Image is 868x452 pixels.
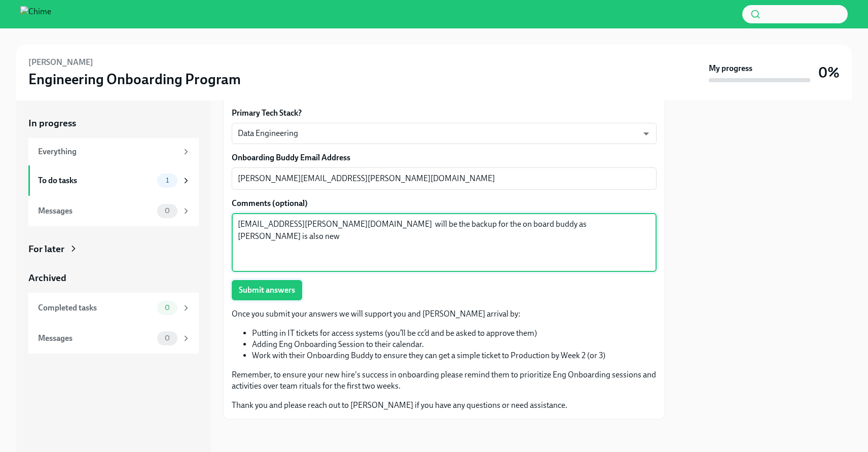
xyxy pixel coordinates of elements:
[38,333,153,344] div: Messages
[160,177,175,184] span: 1
[28,196,199,226] a: Messages0
[38,205,153,217] div: Messages
[28,138,199,165] a: Everything
[232,108,657,119] label: Primary Tech Stack?
[252,350,657,361] li: Work with their Onboarding Buddy to ensure they can get a simple ticket to Production by Week 2 (...
[232,198,657,209] label: Comments (optional)
[239,285,295,295] span: Submit answers
[232,123,657,144] div: Data Engineering
[38,175,153,186] div: To do tasks
[28,242,199,256] a: For later
[28,70,241,88] h3: Engineering Onboarding Program
[28,165,199,196] a: To do tasks1
[232,400,657,411] p: Thank you and please reach out to [PERSON_NAME] if you have any questions or need assistance.
[38,302,153,314] div: Completed tasks
[28,242,64,256] div: For later
[159,304,176,311] span: 0
[20,6,51,22] img: Chime
[238,218,650,267] textarea: [EMAIL_ADDRESS][PERSON_NAME][DOMAIN_NAME] will be the backup for the on board buddy as [PERSON_NA...
[159,207,176,215] span: 0
[232,280,302,300] button: Submit answers
[28,57,93,68] h6: [PERSON_NAME]
[232,369,657,392] p: Remember, to ensure your new hire's success in onboarding please remind them to prioritize Eng On...
[238,172,650,185] textarea: [PERSON_NAME][EMAIL_ADDRESS][PERSON_NAME][DOMAIN_NAME]
[818,63,840,82] h3: 0%
[252,339,657,350] li: Adding Eng Onboarding Session to their calendar.
[232,308,657,320] p: Once you submit your answers we will support you and [PERSON_NAME] arrival by:
[38,146,177,157] div: Everything
[28,323,199,354] a: Messages0
[159,334,176,342] span: 0
[28,271,199,285] a: Archived
[252,328,657,339] li: Putting in IT tickets for access systems (you’ll be cc’d and be asked to approve them)
[709,63,752,74] strong: My progress
[232,152,657,163] label: Onboarding Buddy Email Address
[28,293,199,323] a: Completed tasks0
[28,117,199,130] a: In progress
